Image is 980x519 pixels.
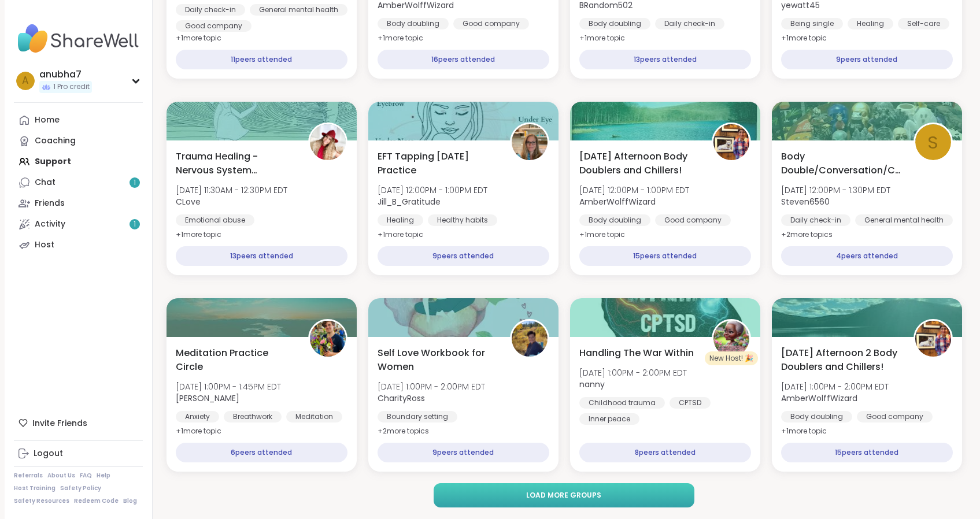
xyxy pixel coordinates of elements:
span: 1 Pro credit [53,82,90,92]
span: [DATE] 1:00PM - 2:00PM EDT [579,367,687,379]
span: [DATE] Afternoon 2 Body Doublers and Chillers! [781,346,901,374]
div: Daily check-in [781,214,850,226]
img: nanny [713,321,749,357]
a: Activity1 [14,214,143,235]
span: [DATE] 1:00PM - 2:00PM EDT [781,381,889,392]
div: Emotional abuse [176,214,254,226]
span: [DATE] Afternoon Body Doublers and Chillers! [579,150,699,177]
span: 1 [134,220,136,229]
div: 13 peers attended [176,246,347,266]
span: EFT Tapping [DATE] Practice [378,150,497,177]
span: [DATE] 12:00PM - 1:30PM EDT [781,184,890,196]
img: CharityRoss [512,321,548,357]
div: Childhood trauma [579,397,665,409]
a: FAQ [80,472,92,480]
div: Anxiety [176,411,219,422]
button: Load more groups [434,483,694,507]
a: Host [14,235,143,255]
div: Invite Friends [14,413,143,433]
a: Blog [123,497,137,505]
div: Good company [176,20,252,32]
span: Trauma Healing - Nervous System Regulation [176,150,295,177]
div: Host [35,239,54,251]
a: Friends [14,193,143,214]
b: nanny [579,379,605,390]
div: Healthy habits [428,214,497,226]
div: 11 peers attended [176,50,347,69]
div: Logout [34,448,63,459]
div: 9 peers attended [378,246,549,266]
div: General mental health [855,214,953,226]
div: Good company [655,214,731,226]
div: Breathwork [224,411,282,422]
div: Meditation [286,411,342,422]
div: 6 peers attended [176,443,347,462]
a: Logout [14,443,143,464]
div: Inner peace [579,413,639,425]
img: AmberWolffWizard [915,321,951,357]
a: Safety Resources [14,497,69,505]
div: Daily check-in [655,18,724,29]
span: a [22,73,28,88]
span: 1 [134,178,136,188]
b: AmberWolffWizard [579,196,656,207]
b: Jill_B_Gratitude [378,196,441,207]
span: [DATE] 12:00PM - 1:00PM EDT [579,184,689,196]
div: 9 peers attended [781,50,953,69]
div: Activity [35,218,65,230]
div: Daily check-in [176,4,245,16]
div: 13 peers attended [579,50,751,69]
div: Friends [35,198,65,209]
div: Being single [781,18,843,29]
div: 9 peers attended [378,443,549,462]
div: Body doubling [579,214,650,226]
div: Healing [378,214,423,226]
div: 16 peers attended [378,50,549,69]
a: Chat1 [14,172,143,193]
a: Referrals [14,472,43,480]
b: Steven6560 [781,196,830,207]
span: Body Double/Conversation/Chill [781,150,901,177]
div: Body doubling [579,18,650,29]
b: AmberWolffWizard [781,392,857,404]
a: Safety Policy [60,484,101,492]
img: AmberWolffWizard [713,124,749,160]
a: Home [14,110,143,131]
div: New Host! 🎉 [705,351,758,365]
div: Good company [453,18,529,29]
div: Chat [35,177,56,188]
a: Help [97,472,110,480]
b: [PERSON_NAME] [176,392,239,404]
span: [DATE] 11:30AM - 12:30PM EDT [176,184,287,196]
div: Coaching [35,135,76,147]
img: Nicholas [310,321,346,357]
div: General mental health [250,4,347,16]
span: Handling The War Within [579,346,694,360]
div: Home [35,114,60,126]
img: ShareWell Nav Logo [14,18,143,59]
span: Self Love Workbook for Women [378,346,497,374]
b: CLove [176,196,201,207]
div: 15 peers attended [781,443,953,462]
div: CPTSD [670,397,711,409]
span: Meditation Practice Circle [176,346,295,374]
span: [DATE] 1:00PM - 1:45PM EDT [176,381,281,392]
span: [DATE] 1:00PM - 2:00PM EDT [378,381,485,392]
div: Body doubling [781,411,852,422]
div: Healing [848,18,893,29]
div: 8 peers attended [579,443,751,462]
span: S [927,129,938,156]
img: CLove [310,124,346,160]
a: Coaching [14,131,143,151]
a: About Us [47,472,75,480]
div: Self-care [898,18,949,29]
img: Jill_B_Gratitude [512,124,548,160]
div: anubha7 [39,68,92,81]
span: [DATE] 12:00PM - 1:00PM EDT [378,184,487,196]
b: CharityRoss [378,392,425,404]
a: Redeem Code [74,497,119,505]
a: Host Training [14,484,56,492]
div: Boundary setting [378,411,457,422]
span: Load more groups [526,490,601,501]
div: Body doubling [378,18,449,29]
